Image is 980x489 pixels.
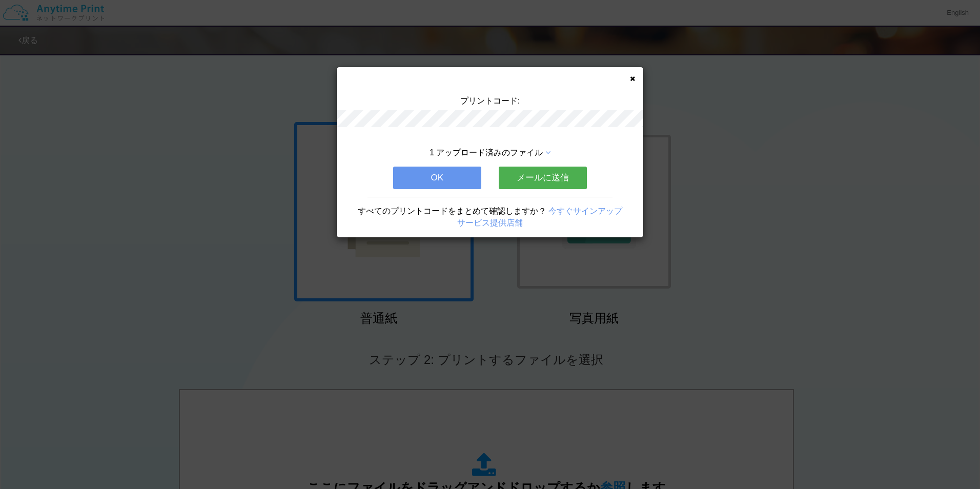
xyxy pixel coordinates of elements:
a: サービス提供店舗 [457,218,523,227]
span: すべてのプリントコードをまとめて確認しますか？ [358,207,546,215]
button: メールに送信 [499,167,587,189]
span: 1 アップロード済みのファイル [430,148,543,157]
a: 今すぐサインアップ [548,207,622,215]
button: OK [393,167,481,189]
span: プリントコード: [460,96,520,105]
